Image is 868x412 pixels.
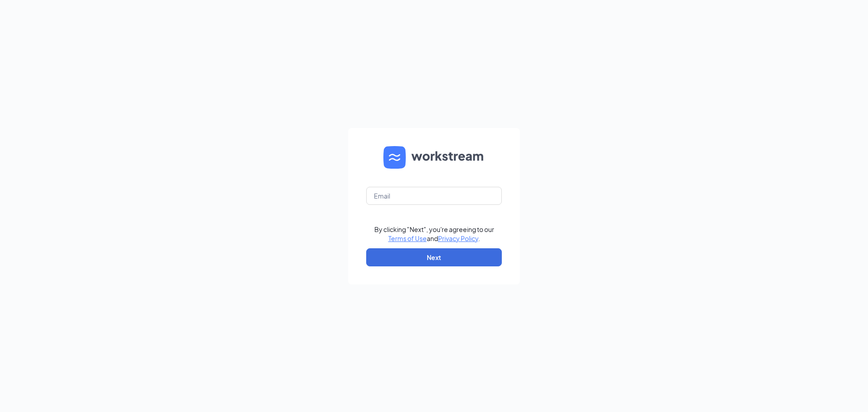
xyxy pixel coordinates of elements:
img: WS logo and Workstream text [383,146,485,169]
a: Privacy Policy [438,234,478,242]
a: Terms of Use [388,234,427,242]
button: Next [366,248,502,266]
input: Email [366,187,502,205]
div: By clicking "Next", you're agreeing to our and . [374,225,494,243]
